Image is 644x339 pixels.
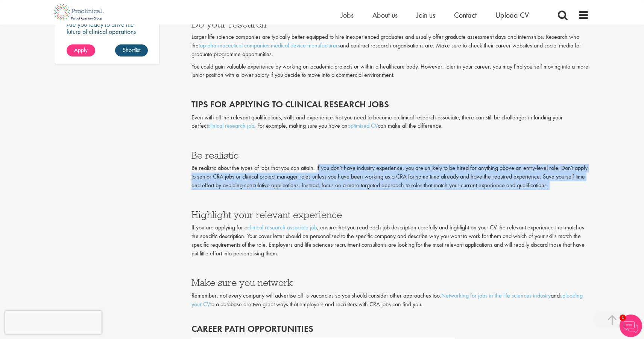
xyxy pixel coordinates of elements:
[191,210,589,220] h3: Highlight your relevant experience
[620,315,642,337] img: Chatbot
[191,164,589,190] p: Be realistic about the types of jobs that you can attain. If you don’t have industry experience, ...
[115,44,148,56] a: Shortlist
[191,63,589,80] p: You could gain valuable experience by working on academic projects or within a healthcare body. H...
[191,324,589,334] h2: Career path opportunities
[191,292,583,308] a: uploading your CV
[248,223,317,231] a: clinical research associate job
[5,311,102,334] iframe: reCAPTCHA
[372,10,398,20] a: About us
[191,99,589,109] h2: Tips for applying to clinical research jobs
[341,10,354,20] a: Jobs
[620,315,626,321] span: 1
[191,292,589,309] p: Remember, not every company will advertise all its vacancies so you should consider other approac...
[495,10,529,20] a: Upload CV
[191,113,589,131] p: Even with all the relevant qualifications, skills and experience that you need to become a clinic...
[348,122,378,130] a: optimised CV
[191,278,589,287] h3: Make sure you network
[191,19,589,29] h3: Do your research
[454,10,477,20] a: Contact
[74,46,88,54] span: Apply
[208,122,254,130] a: clinical research job
[67,44,95,56] a: Apply
[441,292,551,299] a: Networking for jobs in the life sciences industry
[416,10,435,20] a: Join us
[191,223,589,258] p: If you are applying for a , ensure that you read each job description carefully and highlight on ...
[271,41,340,49] a: medical device manufacturers
[191,150,589,160] h3: Be realistic
[191,33,589,59] p: Larger life science companies are typically better equipped to hire inexperienced graduates and u...
[199,41,269,49] a: top pharmaceutical companies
